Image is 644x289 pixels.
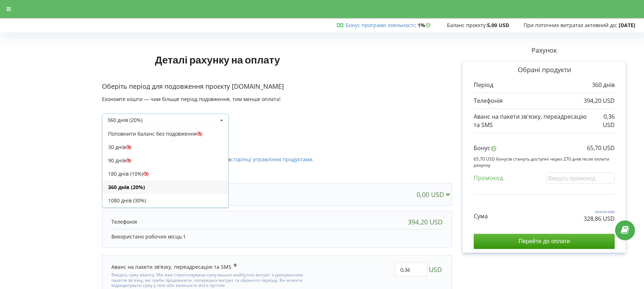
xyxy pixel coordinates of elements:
[447,22,487,29] span: Баланс проєкту:
[474,65,615,75] p: Обрані продукти
[619,22,635,29] strong: [DATE]
[111,271,315,288] div: Введіть суму авансу. Ми вже спрогнозували суму ваших майбутніх витрат з урахуванням пакетів зв'яз...
[487,22,509,29] strong: 5,00 USD
[183,233,186,240] span: 1
[111,263,237,271] div: Аванс на пакети зв'язку, переадресацію та SMS
[474,81,493,89] p: Період
[102,135,452,144] p: Активовані продукти
[102,127,228,140] div: Поповнити баланс без подовження
[111,218,137,225] p: Телефонія
[346,22,415,29] a: Бонус програми лояльності
[102,140,228,154] div: 30 днів
[102,82,452,91] p: Оберіть період для подовження проєкту [DOMAIN_NAME]
[452,46,636,55] p: Рахунок
[524,22,617,29] span: При поточних витратах активний до:
[346,22,416,29] span: :
[474,144,490,152] p: Бонус
[111,233,443,240] p: Використано робочих місць:
[584,215,615,223] p: 328,86 USD
[593,113,615,129] p: 0,36 USD
[102,167,228,180] div: 180 днів (10%)
[107,118,142,123] div: 360 днів (20%)
[102,42,333,77] h1: Деталі рахунку на оплату
[546,172,615,184] input: Введіть промокод
[474,156,615,168] p: 65,70 USD бонусів стануть доступні через 270 днів після оплати рахунку
[231,156,314,163] a: сторінці управління продуктами.
[408,218,443,225] div: 394,20 USD
[102,180,228,194] div: 360 днів (20%)
[584,209,615,214] p: 394,56 USD
[584,97,615,105] p: 394,20 USD
[474,174,503,182] p: Промокод
[429,263,442,276] span: USD
[587,144,615,152] p: 65,70 USD
[102,194,228,207] div: 1080 днів (30%)
[474,97,503,105] p: Телефонія
[102,207,228,220] div: 30 днів (12-місячна підписка)
[592,81,615,89] p: 360 днів
[418,22,432,29] strong: 1%
[417,191,453,198] div: 0,00 USD
[474,113,593,129] p: Аванс на пакети зв'язку, переадресацію та SMS
[474,212,488,220] p: Сума
[102,154,228,167] div: 90 днів
[102,96,281,102] span: Економте кошти — чим більше період подовження, тим менше оплата!
[474,234,615,249] input: Перейти до оплати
